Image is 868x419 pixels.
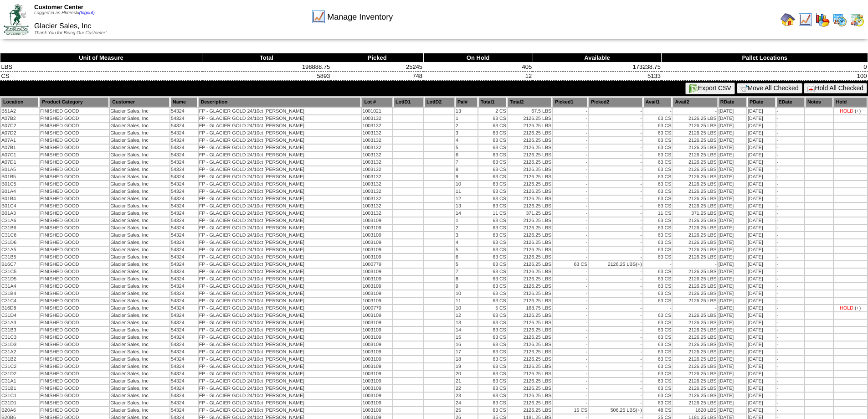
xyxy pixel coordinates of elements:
td: 63 CS [478,174,507,180]
td: 1003132 [362,188,392,195]
td: B01B4 [1,196,39,202]
td: 63 CS [643,145,672,151]
td: - [589,123,642,129]
td: - [776,196,805,202]
td: - [776,145,805,151]
td: [DATE] [747,108,776,114]
td: 54324 [170,159,198,166]
a: (logout) [79,10,95,16]
td: 2126.25 LBS [508,166,552,173]
td: 1001021 [362,108,392,114]
td: FP - GLACIER GOLD 24/10ct [PERSON_NAME] [199,188,361,195]
td: - [589,188,642,195]
td: 1003132 [362,115,392,122]
td: 2126.25 LBS [673,166,717,173]
td: 10 [455,181,478,187]
span: Logged in as Hkoreski [34,10,95,16]
td: [DATE] [747,188,776,195]
td: 1003132 [362,137,392,144]
td: 63 CS [643,174,672,180]
td: 63 CS [478,152,507,158]
td: 1 [455,115,478,122]
span: Manage Inventory [327,12,393,22]
td: 5 [455,145,478,151]
td: [DATE] [747,152,776,158]
td: 63 CS [643,166,672,173]
td: [DATE] [718,188,746,195]
td: - [673,108,717,114]
td: 2126.25 LBS [673,203,717,209]
td: - [589,203,642,209]
td: 2126.25 LBS [508,159,552,166]
td: 1003132 [362,181,392,187]
td: 54324 [170,123,198,129]
td: 54324 [170,181,198,187]
th: Location [1,97,39,107]
span: Thank You for Being Our Customer! [34,31,107,36]
button: Export CSV [685,83,735,94]
td: - [553,174,588,180]
td: FP - GLACIER GOLD 24/10ct [PERSON_NAME] [199,145,361,151]
td: 2126.25 LBS [508,181,552,187]
td: [DATE] [747,130,776,136]
td: - [589,137,642,144]
td: 371.25 LBS [508,210,552,217]
td: FP - GLACIER GOLD 24/10ct [PERSON_NAME] [199,166,361,173]
td: - [589,174,642,180]
td: - [553,181,588,187]
th: Pal# [455,97,478,107]
td: 2 CS [478,108,507,114]
th: Lot # [362,97,392,107]
td: - [589,210,642,217]
td: [DATE] [747,196,776,202]
td: 173238.75 [533,62,662,72]
td: FP - GLACIER GOLD 24/10ct [PERSON_NAME] [199,174,361,180]
td: Glacier Sales, Inc [110,196,169,202]
td: A07D2 [1,130,39,136]
td: - [553,137,588,144]
td: Glacier Sales, Inc [110,159,169,166]
td: Glacier Sales, Inc [110,188,169,195]
div: (+) [855,109,861,114]
td: 12 [455,196,478,202]
td: 63 CS [643,181,672,187]
td: 1003132 [362,203,392,209]
td: [DATE] [718,210,746,217]
td: FINISHED GOOD [40,174,109,180]
td: 2126.25 LBS [673,159,717,166]
td: FP - GLACIER GOLD 24/10ct [PERSON_NAME] [199,159,361,166]
td: FINISHED GOOD [40,181,109,187]
td: 1003132 [362,210,392,217]
td: [DATE] [747,166,776,173]
td: 54324 [170,174,198,180]
td: - [589,196,642,202]
td: 2126.25 LBS [673,188,717,195]
td: - [776,203,805,209]
td: [DATE] [747,115,776,122]
td: - [776,123,805,129]
td: [DATE] [718,159,746,166]
td: 7 [455,159,478,166]
td: 1003132 [362,159,392,166]
td: 748 [331,72,423,81]
td: B01C4 [1,203,39,209]
td: - [589,115,642,122]
td: FP - GLACIER GOLD 24/10ct [PERSON_NAME] [199,130,361,136]
td: [DATE] [718,123,746,129]
td: [DATE] [747,174,776,180]
td: LBS [0,62,202,72]
td: 54324 [170,115,198,122]
td: Glacier Sales, Inc [110,108,169,114]
td: [DATE] [747,203,776,209]
td: A07C1 [1,152,39,158]
th: Picked [331,53,423,62]
td: FP - GLACIER GOLD 24/10ct [PERSON_NAME] [199,115,361,122]
td: - [776,181,805,187]
td: 100 [662,72,868,81]
td: CS [0,72,202,81]
td: 1003132 [362,166,392,173]
img: cart.gif [740,85,748,92]
td: [DATE] [718,130,746,136]
td: B51A2 [1,108,39,114]
td: 11 CS [478,210,507,217]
